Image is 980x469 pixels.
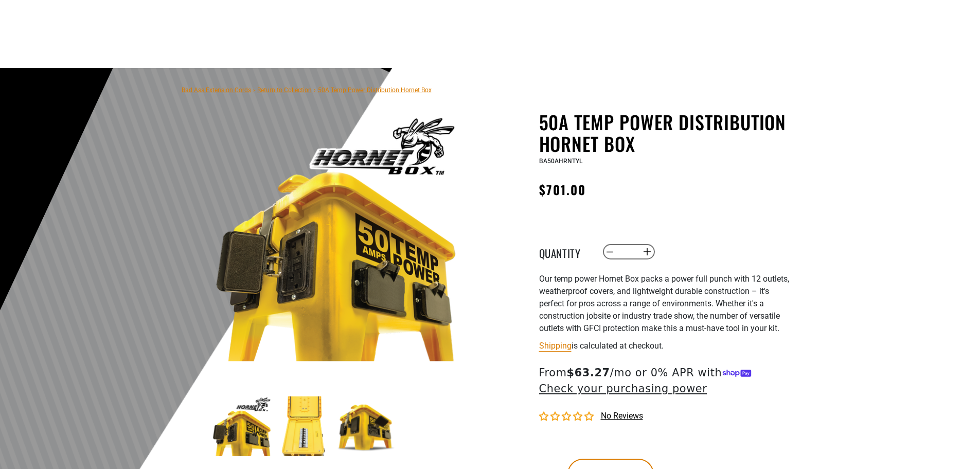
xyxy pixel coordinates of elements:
[182,83,432,96] nav: breadcrumbs
[318,86,432,94] span: 50A Temp Power Distribution Hornet Box
[539,341,572,351] a: Shipping
[539,274,789,333] span: Our temp power Hornet Box packs a power full punch with 12 outlets, weatherproof covers, and ligh...
[539,339,791,353] div: is calculated at checkout.
[539,111,791,154] h1: 50A Temp Power Distribution Hornet Box
[539,412,596,422] span: 0.00 stars
[253,86,255,94] span: ›
[182,86,251,94] a: Bad Ass Extension Cords
[539,180,586,199] span: $701.00
[539,158,582,165] span: BA50AHRNTYL
[257,86,312,94] a: Return to Collection
[314,86,316,94] span: ›
[539,245,591,258] label: Quantity
[601,411,643,421] span: No reviews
